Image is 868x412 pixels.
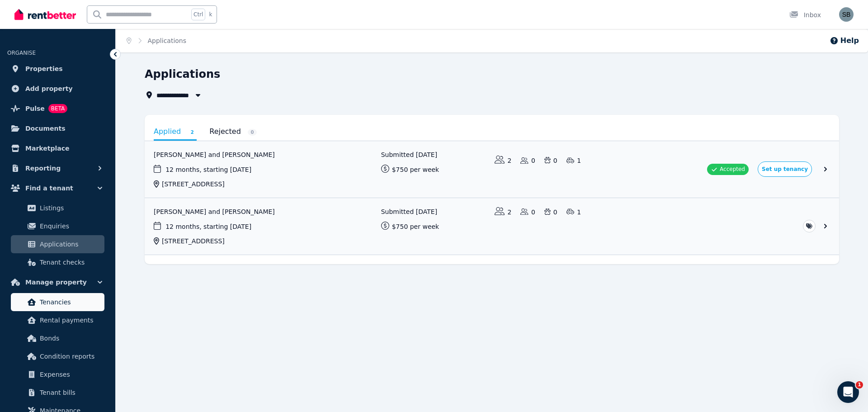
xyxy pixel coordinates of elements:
[116,29,197,52] nav: Breadcrumb
[154,124,197,141] a: Applied
[11,384,104,402] a: Tenant bills
[856,381,863,388] span: 1
[11,347,104,365] a: Condition reports
[191,9,205,20] span: Ctrl
[145,67,220,81] h1: Applications
[7,99,108,118] a: PulseBETA
[40,315,101,326] span: Rental payments
[40,333,101,344] span: Bonds
[40,297,101,308] span: Tenancies
[11,365,104,384] a: Expenses
[40,239,101,250] span: Applications
[148,36,187,45] span: Applications
[25,143,69,154] span: Marketplace
[11,311,104,329] a: Rental payments
[188,129,197,136] span: 2
[25,183,73,194] span: Find a tenant
[25,83,73,94] span: Add property
[145,141,839,198] a: View application: Hoi Ying Chan and Sifan Cai
[11,329,104,347] a: Bonds
[7,80,108,98] a: Add property
[7,60,108,78] a: Properties
[25,103,45,114] span: Pulse
[789,10,821,19] div: Inbox
[209,124,257,139] a: Rejected
[25,63,63,74] span: Properties
[11,293,104,311] a: Tenancies
[40,221,101,232] span: Enquiries
[48,104,67,113] span: BETA
[40,257,101,268] span: Tenant checks
[25,277,87,288] span: Manage property
[40,351,101,362] span: Condition reports
[7,50,36,56] span: ORGANISE
[14,8,76,21] img: RentBetter
[25,163,61,174] span: Reporting
[40,203,101,213] span: Listings
[7,159,108,177] button: Reporting
[11,199,104,217] a: Listings
[7,139,108,157] a: Marketplace
[25,123,66,134] span: Documents
[248,129,257,136] span: 0
[40,387,101,398] span: Tenant bills
[7,179,108,197] button: Find a tenant
[11,217,104,235] a: Enquiries
[839,7,854,22] img: Sam Berrell
[837,381,859,403] iframe: Intercom live chat
[830,35,859,46] button: Help
[145,198,839,255] a: View application: Sinead Burke and Sean Mc Inerney
[7,273,108,291] button: Manage property
[11,235,104,253] a: Applications
[209,11,212,18] span: k
[40,369,101,380] span: Expenses
[11,253,104,271] a: Tenant checks
[7,119,108,137] a: Documents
